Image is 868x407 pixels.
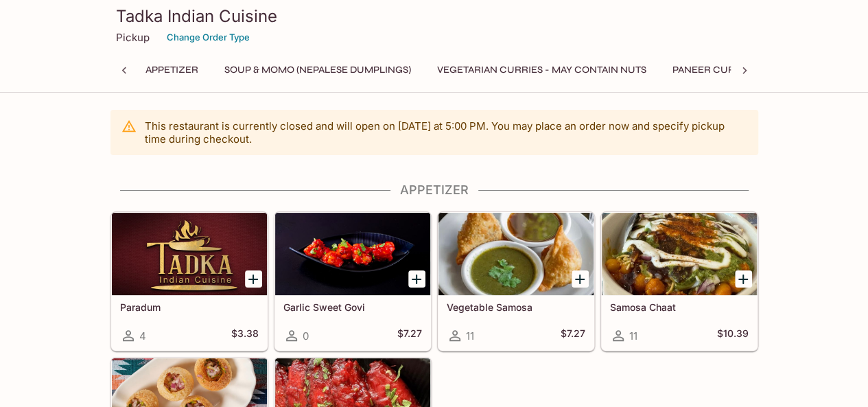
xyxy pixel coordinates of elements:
[217,60,419,80] button: Soup & Momo (Nepalese Dumplings)
[120,301,259,313] h5: Paradum
[629,329,637,342] span: 11
[138,60,206,80] button: Appetizer
[245,270,262,288] button: Add Paradum
[110,183,758,198] h4: Appetizer
[438,213,594,295] div: Vegetable Samosa
[139,329,146,342] span: 4
[408,270,425,288] button: Add Garlic Sweet Govi
[145,119,747,146] p: This restaurant is currently closed and will open on [DATE] at 5:00 PM . You may place an order n...
[601,212,758,351] a: Samosa Chaat11$10.39
[283,301,422,313] h5: Garlic Sweet Govi
[610,301,749,313] h5: Samosa Chaat
[447,301,585,313] h5: Vegetable Samosa
[561,327,585,344] h5: $7.27
[161,27,256,48] button: Change Order Type
[274,212,431,351] a: Garlic Sweet Govi0$7.27
[397,327,422,344] h5: $7.27
[602,213,757,295] div: Samosa Chaat
[111,212,268,351] a: Paradum4$3.38
[665,60,764,80] button: Paneer Curries
[275,213,430,295] div: Garlic Sweet Govi
[466,329,474,342] span: 11
[303,329,309,342] span: 0
[717,327,749,344] h5: $10.39
[430,60,654,80] button: Vegetarian Curries - may contain nuts
[112,213,267,295] div: Paradum
[231,327,259,344] h5: $3.38
[735,270,752,288] button: Add Samosa Chaat
[572,270,589,288] button: Add Vegetable Samosa
[116,5,753,27] h3: Tadka Indian Cuisine
[438,212,594,351] a: Vegetable Samosa11$7.27
[116,31,150,44] p: Pickup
